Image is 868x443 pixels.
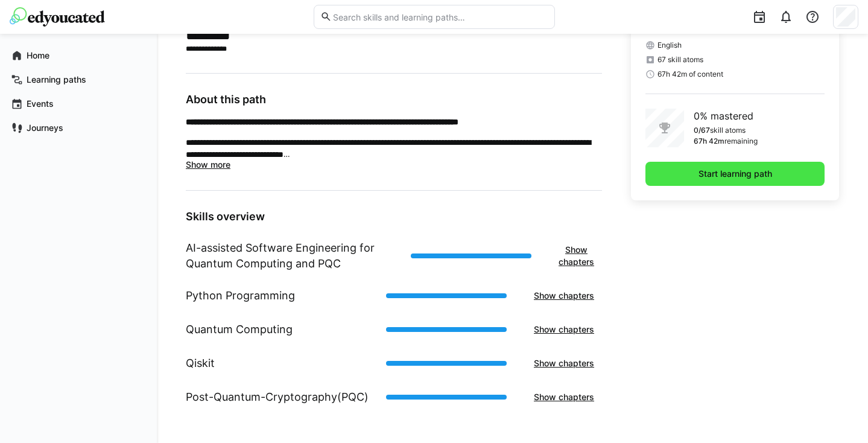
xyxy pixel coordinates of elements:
[694,109,758,123] p: 0% mastered
[532,357,596,369] span: Show chapters
[526,385,602,409] button: Show chapters
[526,351,602,375] button: Show chapters
[332,11,548,22] input: Search skills and learning paths…
[532,323,596,336] span: Show chapters
[724,136,758,146] p: remaining
[186,240,401,272] h1: AI-assisted Software Engineering for Quantum Computing and PQC
[694,136,724,146] p: 67h 42m
[657,40,682,50] span: English
[697,168,774,180] span: Start learning path
[186,93,602,106] h3: About this path
[657,55,703,65] span: 67 skill atoms
[186,322,293,337] h1: Quantum Computing
[186,159,230,170] span: Show more
[532,391,596,403] span: Show chapters
[645,162,825,186] button: Start learning path
[551,238,602,274] button: Show chapters
[186,210,602,223] h3: Skills overview
[186,288,295,304] h1: Python Programming
[526,317,602,342] button: Show chapters
[186,389,369,405] h1: Post-Quantum-Cryptography(PQC)
[657,69,723,79] span: 67h 42m of content
[557,244,596,268] span: Show chapters
[526,284,602,308] button: Show chapters
[186,355,215,371] h1: Qiskit
[710,126,746,135] p: skill atoms
[532,290,596,302] span: Show chapters
[694,126,710,135] p: 0/67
